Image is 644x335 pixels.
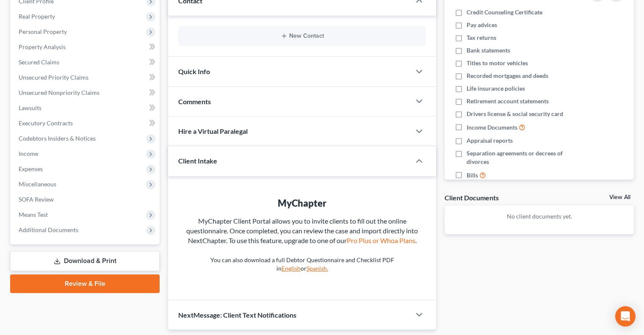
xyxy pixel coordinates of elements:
[445,193,499,202] div: Client Documents
[185,197,419,210] div: MyChapter
[10,251,160,271] a: Download & Print
[19,180,56,188] span: Miscellaneous
[186,217,418,244] span: MyChapter Client Portal allows you to invite clients to fill out the online questionnaire. Once c...
[19,196,54,203] span: SOFA Review
[467,8,542,17] span: Credit Counseling Certificate
[467,110,563,118] span: Drivers license & social security card
[19,89,100,96] span: Unsecured Nonpriority Claims
[12,116,160,131] a: Executory Contracts
[19,13,55,20] span: Real Property
[467,136,513,145] span: Appraisal reports
[467,84,525,93] span: Life insurance policies
[178,97,211,105] span: Comments
[178,67,210,75] span: Quick Info
[19,43,66,50] span: Property Analysis
[178,157,217,165] span: Client Intake
[12,85,160,100] a: Unsecured Nonpriority Claims
[467,149,579,166] span: Separation agreements or decrees of divorces
[10,274,160,293] a: Review & File
[19,135,96,142] span: Codebtors Insiders & Notices
[178,127,248,135] span: Hire a Virtual Paralegal
[467,59,528,67] span: Titles to motor vehicles
[467,46,510,55] span: Bank statements
[467,123,517,132] span: Income Documents
[347,236,415,244] a: Pro Plus or Whoa Plans
[19,150,38,157] span: Income
[185,33,419,39] button: New Contact
[467,72,548,80] span: Recorded mortgages and deeds
[19,119,73,127] span: Executory Contracts
[467,33,496,42] span: Tax returns
[615,306,636,327] div: Open Intercom Messenger
[467,97,549,105] span: Retirement account statements
[12,192,160,207] a: SOFA Review
[19,28,67,35] span: Personal Property
[12,55,160,70] a: Secured Claims
[178,311,296,319] span: NextMessage: Client Text Notifications
[12,70,160,85] a: Unsecured Priority Claims
[12,39,160,55] a: Property Analysis
[307,265,328,272] a: Spanish.
[467,171,478,180] span: Bills
[19,211,48,218] span: Means Test
[19,226,78,233] span: Additional Documents
[467,21,497,29] span: Pay advices
[19,58,59,66] span: Secured Claims
[282,265,301,272] a: English
[185,256,419,273] p: You can also download a full Debtor Questionnaire and Checklist PDF in or
[19,165,43,172] span: Expenses
[12,100,160,116] a: Lawsuits
[19,104,41,111] span: Lawsuits
[451,212,627,221] p: No client documents yet.
[609,194,630,200] a: View All
[19,74,88,81] span: Unsecured Priority Claims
